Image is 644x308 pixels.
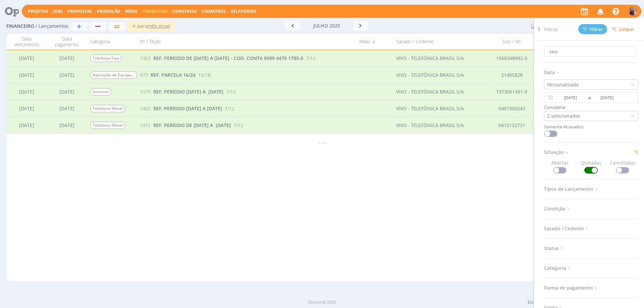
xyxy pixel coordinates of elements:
a: REF. PERÍODO DE [DATE] A [DATE] - COD. CONTA 8999 4478 1785-0 [153,55,303,62]
span: Filtrar [583,27,603,32]
span: Nº / Título [140,39,161,45]
button: Cadastros [200,9,228,14]
div: [DATE] [47,50,87,66]
div: VIVO - TELEFÔNICA BRASIL S/A [396,105,464,112]
div: 1973061491-0 [477,83,547,100]
span: Data [544,68,560,77]
button: Mídia [123,9,139,14]
button: Projetos [26,9,50,14]
span: 7/12 [306,55,316,62]
div: Personalizado [547,81,580,88]
span: Financeiro [142,8,168,14]
div: Relac. à [356,36,393,48]
span: Exibindo 5 de 5 [528,299,558,305]
span: 1403 [140,105,151,112]
span: Filtros [544,26,558,33]
label: Somente Atrasados [544,124,583,130]
span: Internet [90,88,111,96]
span: 7/12 [225,105,234,112]
div: [DATE] [6,117,47,133]
div: VIVO - TELEFÔNICA BRASIL S/A [396,55,464,62]
div: Data pagamento [47,36,87,48]
button: Filtrar [578,24,607,34]
span: Telefonia Móvel [90,105,125,112]
span: Condição [544,204,571,213]
button: Conversas [170,9,199,14]
div: 0407309243 [477,100,547,117]
div: Doc / NF [477,36,547,48]
span: julho 2025 [313,22,340,29]
div: [DATE] [6,67,47,83]
span: Abertas [544,159,575,174]
div: Categoria [87,36,137,48]
button: Produção [95,9,122,14]
span: Telefonia Móvel [90,122,125,129]
button: A [628,5,637,17]
a: Propostas [67,8,92,14]
a: REF. PERÍODO DE [DATE] A [DATE] [153,122,231,129]
span: Aquisição de Equipamentos [90,71,137,79]
button: Financeiro [140,9,170,14]
div: [DATE] [47,100,87,117]
span: Forma de pagamento [544,284,599,292]
span: Quitadas [576,159,607,174]
span: Tipos de Lançamento [544,185,599,193]
div: 21405828 [477,67,547,83]
button: Propostas [65,9,94,14]
a: Relatórios [231,8,256,14]
u: mês atual [148,23,170,29]
div: 0410132731 [477,117,547,133]
a: REF. PARCELA 16/24 [151,71,196,78]
a: Produção [97,8,120,14]
button: Ir paramês atual [127,21,175,31]
span: Situação [544,148,570,157]
div: VIVO - TELEFÔNICA BRASIL S/A [396,71,464,78]
span: REF. PERÍODO DE [DATE] A [DATE] [153,122,231,128]
div: [DATE] [6,83,47,100]
img: A [629,7,637,15]
div: VIVO - TELEFÔNICA BRASIL S/A [396,122,464,129]
a: REF. PERÍODO [DATE] A [DATE] [153,88,223,95]
div: [DATE] [6,100,47,117]
span: Sacado / Cedente [544,224,590,233]
span: REF. PERÍODO [DATE] A [DATE] [153,88,223,95]
label: Considerar [544,104,566,111]
div: [DATE] [47,67,87,83]
span: 1367 [140,55,151,62]
span: 1379 [140,88,151,95]
a: Conversas [172,8,197,14]
span: Canceladas [607,159,638,174]
div: - - - [6,134,638,150]
input: Data final [591,94,623,102]
span: / Lançamentos [36,23,68,29]
span: 10/18 [198,71,211,78]
button: julho 2025 [301,21,353,30]
div: 2 selecionados [544,112,582,119]
span: + [77,22,82,30]
span: Limpar [611,27,634,32]
span: Categoria [544,264,572,272]
span: Financeiro [6,23,34,29]
span: Telefonia Fixa [90,55,121,62]
div: Data vencimento [6,36,47,48]
span: REF. PARCELA 16/24 [151,72,196,78]
a: Jobs [53,8,63,14]
span: 7/12 [233,122,243,129]
a: Projetos [28,8,48,14]
span: 1415 [140,122,151,129]
a: Mídia [125,8,137,14]
button: Limpar [607,24,639,34]
input: Busca [544,46,636,57]
a: REF. PERÍODO [DATE] A [DATE] [153,105,222,112]
div: Sacado / Cedente [393,36,477,48]
button: Relatórios [229,9,258,14]
div: [DATE] [47,83,87,100]
button: Jobs [51,9,65,14]
div: 1968348992-0 [477,50,547,66]
span: 473 [140,71,148,78]
input: Data inicial [554,94,587,102]
div: [DATE] [47,117,87,133]
button: + [71,22,87,30]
